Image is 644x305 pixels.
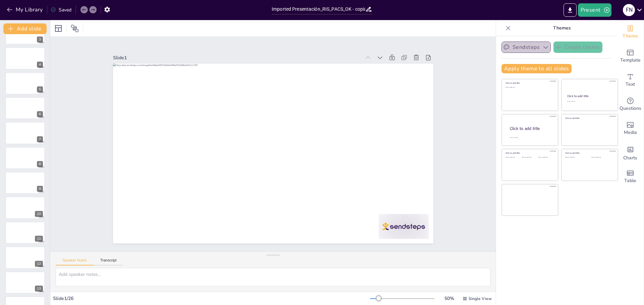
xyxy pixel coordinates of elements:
[37,62,43,68] div: 4
[37,111,43,117] div: 6
[510,137,552,138] div: Click to add body
[565,117,613,120] div: Click to add title
[51,7,71,13] div: Saved
[37,161,43,167] div: 8
[626,81,635,88] span: Text
[617,20,644,44] div: Change the overall theme
[94,258,123,265] button: Transcript
[5,222,45,244] div: 11
[53,295,370,302] div: Slide 1 / 26
[617,68,644,92] div: Add text boxes
[620,105,641,112] span: Questions
[37,86,43,92] div: 5
[624,129,637,136] span: Media
[501,64,572,73] button: Apply theme to all slides
[617,92,644,117] div: Get real-time input from your audience
[505,87,553,88] div: Click to add text
[565,152,613,154] div: Click to add title
[35,236,43,242] div: 11
[624,177,636,184] span: Table
[620,57,641,64] span: Template
[35,286,43,292] div: 13
[71,24,79,32] span: Position
[469,296,492,301] span: Single View
[617,141,644,165] div: Add charts and graphs
[623,3,635,17] button: F N
[505,82,553,84] div: Click to add title
[565,157,586,158] div: Click to add text
[505,152,553,154] div: Click to add title
[567,101,611,102] div: Click to add text
[5,197,45,219] div: 10
[5,47,45,69] div: 4
[37,36,43,43] div: 3
[5,97,45,119] div: 6
[37,136,43,142] div: 7
[5,4,46,15] button: My Library
[441,295,457,302] div: 50 %
[563,3,577,17] button: Export to PowerPoint
[5,272,45,294] div: 13
[35,211,43,217] div: 10
[510,126,553,131] div: Click to add title
[514,20,610,36] p: Themes
[553,42,602,53] button: Create theme
[617,44,644,68] div: Add ready made slides
[617,117,644,141] div: Add images, graphics, shapes or video
[53,23,64,34] div: Layout
[617,165,644,189] div: Add a table
[538,157,553,158] div: Click to add text
[5,122,45,144] div: 7
[505,157,521,158] div: Click to add text
[522,157,537,158] div: Click to add text
[35,261,43,267] div: 12
[578,3,611,17] button: Present
[623,154,637,162] span: Charts
[37,186,43,192] div: 9
[5,72,45,94] div: 5
[5,147,45,169] div: 8
[623,32,638,40] span: Theme
[3,23,47,34] button: Add slide
[5,246,45,269] div: 12
[272,4,365,14] input: Insert title
[501,42,551,53] button: Sendsteps
[5,172,45,194] div: 9
[56,258,94,265] button: Speaker Notes
[591,157,612,158] div: Click to add text
[623,4,635,16] div: F N
[567,94,612,98] div: Click to add title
